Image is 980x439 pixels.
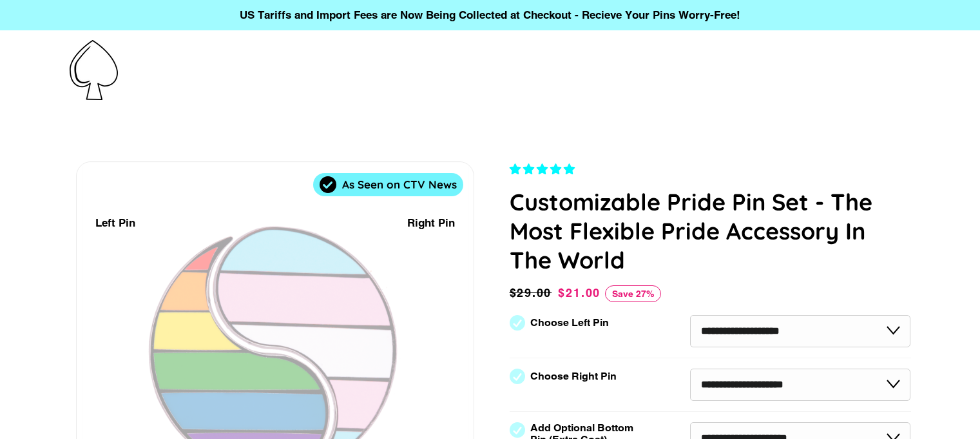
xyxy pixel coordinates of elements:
[530,371,617,382] label: Choose Right Pin
[510,187,911,274] h1: Customizable Pride Pin Set - The Most Flexible Pride Accessory In The World
[558,286,600,300] span: $21.00
[407,214,455,232] div: Right Pin
[510,284,555,302] span: $29.00
[605,285,661,302] span: Save 27%
[530,317,609,329] label: Choose Left Pin
[510,163,578,176] span: 4.83 stars
[70,40,118,100] img: Pin-Ace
